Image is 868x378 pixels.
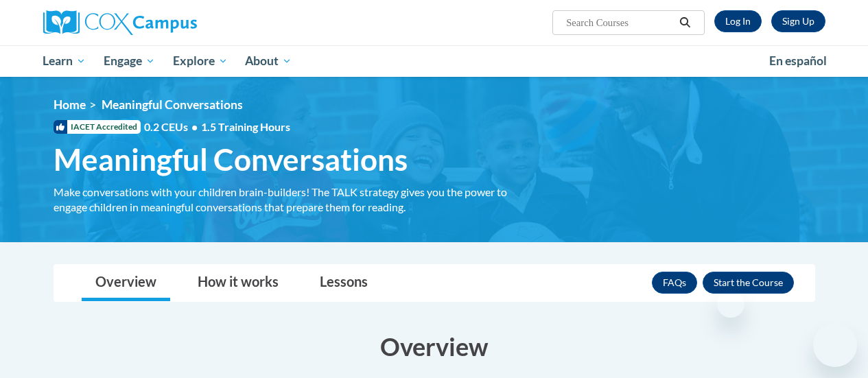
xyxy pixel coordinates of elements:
[675,14,695,31] button: Search
[54,329,815,364] h3: Overview
[164,45,237,77] a: Explore
[104,53,155,69] span: Engage
[173,53,228,69] span: Explore
[813,323,857,367] iframe: Button to launch messaging window
[652,272,697,294] a: FAQs
[54,120,141,134] span: IACET Accredited
[184,265,292,301] a: How it works
[54,141,408,178] span: Meaningful Conversations
[43,10,290,35] a: Cox Campus
[771,10,825,32] a: Register
[144,119,290,134] span: 0.2 CEUs
[54,97,86,112] a: Home
[33,45,836,77] div: Main menu
[82,265,170,301] a: Overview
[34,45,95,77] a: Learn
[236,45,301,77] a: About
[95,45,164,77] a: Engage
[245,53,292,69] span: About
[201,120,290,133] span: 1.5 Training Hours
[43,53,86,69] span: Learn
[714,10,762,32] a: Log In
[565,14,675,31] input: Search Courses
[43,10,197,35] img: Cox Campus
[760,47,836,75] a: En español
[769,54,827,68] span: En español
[717,290,744,318] iframe: Close message
[102,97,243,112] span: Meaningful Conversations
[306,265,382,301] a: Lessons
[703,272,794,294] button: Enroll
[54,185,527,215] div: Make conversations with your children brain-builders! The TALK strategy gives you the power to en...
[191,120,198,133] span: •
